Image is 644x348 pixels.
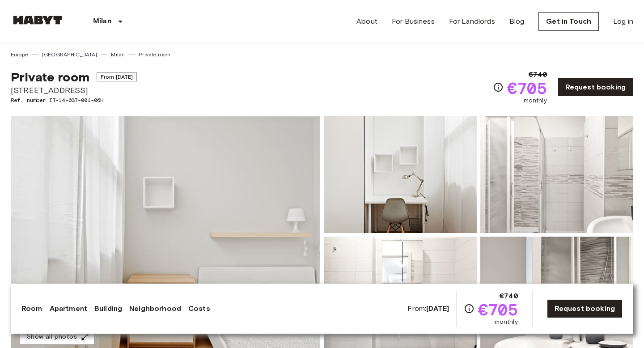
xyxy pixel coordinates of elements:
button: Show all photos [20,329,95,345]
a: Private room [139,51,170,59]
span: From: [407,304,449,314]
a: Neighborhood [129,303,181,314]
a: Request booking [558,78,633,97]
span: €705 [507,80,547,96]
span: €740 [500,291,518,301]
span: From [DATE] [97,72,137,81]
img: Picture of unit IT-14-037-001-06H [324,116,477,233]
a: Building [94,303,122,314]
a: Request booking [547,299,623,318]
span: Ref. number IT-14-037-001-06H [11,96,137,104]
span: €740 [529,69,547,80]
span: [STREET_ADDRESS] [11,85,137,96]
span: monthly [524,96,547,105]
svg: Check cost overview for full price breakdown. Please note that discounts apply to new joiners onl... [493,82,504,93]
a: About [356,16,377,27]
a: Milan [111,51,125,59]
a: Log in [613,16,633,27]
a: For Landlords [449,16,495,27]
a: Costs [188,303,210,314]
img: Picture of unit IT-14-037-001-06H [480,116,633,233]
a: Apartment [50,303,87,314]
span: Private room [11,69,89,85]
a: [GEOGRAPHIC_DATA] [42,51,97,59]
a: Europe [11,51,28,59]
img: Habyt [11,16,64,25]
a: Get in Touch [538,12,599,31]
svg: Check cost overview for full price breakdown. Please note that discounts apply to new joiners onl... [464,303,475,314]
a: For Business [392,16,435,27]
p: Milan [93,16,111,27]
a: Blog [509,16,525,27]
a: Room [21,303,42,314]
span: monthly [495,318,518,327]
b: [DATE] [426,304,449,313]
span: €705 [478,301,518,318]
